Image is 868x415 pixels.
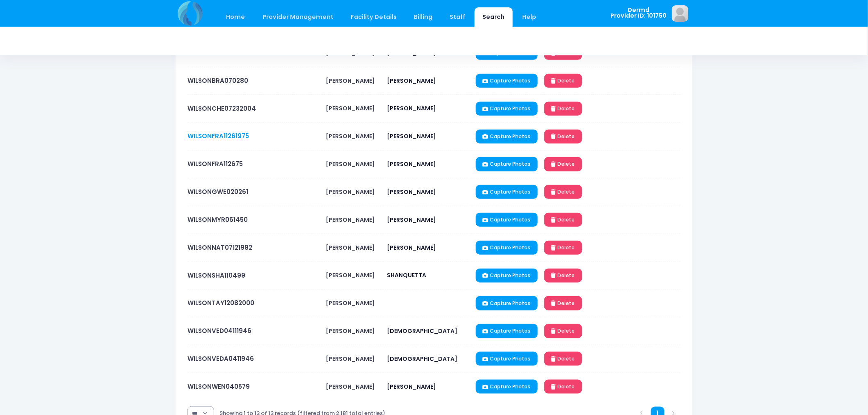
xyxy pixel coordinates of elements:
[387,271,427,279] span: SHANQUETTA
[514,7,544,27] a: Help
[387,77,436,85] span: [PERSON_NAME]
[544,380,582,394] a: Delete
[476,213,538,227] a: Capture Photos
[254,7,341,27] a: Provider Management
[475,7,513,27] a: Search
[326,383,375,391] span: [PERSON_NAME]
[442,7,473,27] a: Staff
[326,49,375,57] span: [PERSON_NAME]
[387,355,458,363] span: [DEMOGRAPHIC_DATA]
[187,104,256,113] a: WILSONCHE07232004
[544,185,582,199] a: Delete
[476,324,538,338] a: Capture Photos
[187,187,248,196] a: WILSONGWE020261
[387,244,436,252] span: [PERSON_NAME]
[544,74,582,88] a: Delete
[326,244,375,252] span: [PERSON_NAME]
[544,130,582,144] a: Delete
[326,160,375,168] span: [PERSON_NAME]
[326,327,375,335] span: [PERSON_NAME]
[544,324,582,338] a: Delete
[476,157,538,171] a: Capture Photos
[476,380,538,394] a: Capture Photos
[476,352,538,366] a: Capture Photos
[187,132,249,140] a: WILSONFRA11261975
[544,352,582,366] a: Delete
[544,296,582,310] a: Delete
[387,132,436,140] span: [PERSON_NAME]
[187,271,245,280] a: WILSONSHA110499
[387,327,458,335] span: [DEMOGRAPHIC_DATA]
[187,76,248,85] a: WILSONBRA070280
[406,7,441,27] a: Billing
[187,326,251,335] a: WILSONVED04111946
[326,77,375,85] span: [PERSON_NAME]
[476,241,538,255] a: Capture Photos
[387,160,436,168] span: [PERSON_NAME]
[387,383,436,391] span: [PERSON_NAME]
[544,102,582,116] a: Delete
[187,382,250,391] a: WILSONWEN040579
[218,7,253,27] a: Home
[187,243,252,252] a: WILSONNAT07121982
[187,160,243,168] a: WILSONFRA112675
[187,48,245,57] a: WILSONBET052149
[544,241,582,255] a: Delete
[387,188,436,196] span: [PERSON_NAME]
[476,74,538,88] a: Capture Photos
[544,269,582,283] a: Delete
[343,7,405,27] a: Facility Details
[326,271,375,279] span: [PERSON_NAME]
[387,104,436,112] span: [PERSON_NAME]
[476,296,538,310] a: Capture Photos
[476,102,538,116] a: Capture Photos
[387,49,436,57] span: [PERSON_NAME]
[610,7,667,19] span: Dermd Provider ID: 101750
[476,185,538,199] a: Capture Photos
[187,299,254,307] a: WILSONTAY12082000
[187,354,254,363] a: WILSONVEDA0411946
[187,215,248,224] a: WILSONMYR061450
[326,299,375,307] span: [PERSON_NAME]
[326,216,375,224] span: [PERSON_NAME]
[476,130,538,144] a: Capture Photos
[544,213,582,227] a: Delete
[326,132,375,140] span: [PERSON_NAME]
[476,269,538,283] a: Capture Photos
[387,216,436,224] span: [PERSON_NAME]
[326,355,375,363] span: [PERSON_NAME]
[326,104,375,112] span: [PERSON_NAME]
[326,188,375,196] span: [PERSON_NAME]
[672,5,688,22] img: image
[544,157,582,171] a: Delete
